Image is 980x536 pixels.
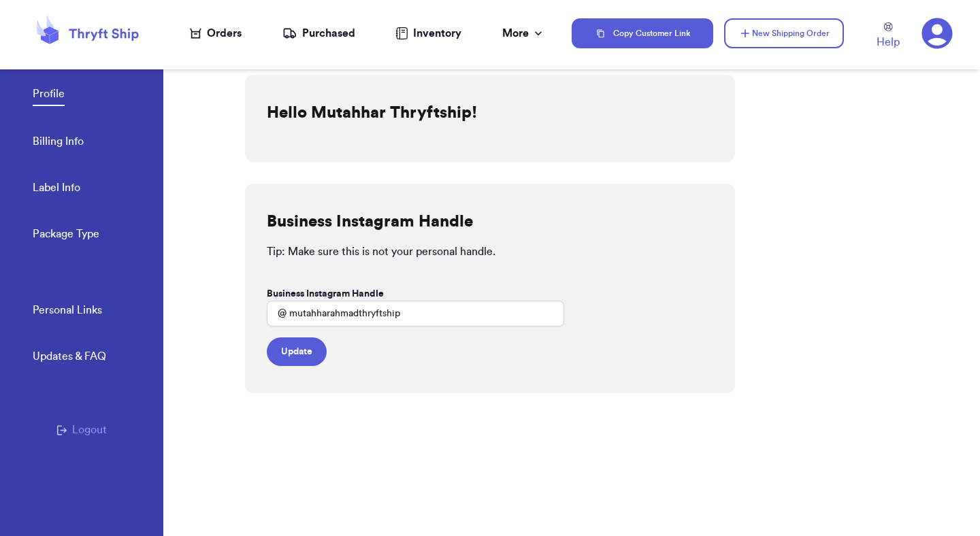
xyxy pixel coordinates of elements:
a: Updates & FAQ [33,348,106,367]
div: Updates & FAQ [33,348,106,365]
span: Help [877,34,900,50]
a: Personal Links [33,302,102,321]
h2: Hello Mutahhar Thryftship! [267,102,477,124]
label: Business Instagram Handle [267,287,384,301]
button: Logout [56,422,107,438]
a: Profile [33,86,65,106]
button: Copy Customer Link [572,18,713,48]
a: Help [877,22,900,50]
a: Inventory [395,25,461,41]
a: Orders [190,25,242,41]
p: Tip: Make sure this is not your personal handle. [267,244,713,260]
div: More [502,25,545,41]
a: Purchased [282,25,355,41]
button: Update [267,337,327,366]
a: Label Info [33,180,80,199]
button: New Shipping Order [724,18,844,48]
a: Billing Info [33,133,84,152]
div: @ [267,301,287,326]
h2: Business Instagram Handle [267,211,473,233]
a: Package Type [33,226,99,245]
